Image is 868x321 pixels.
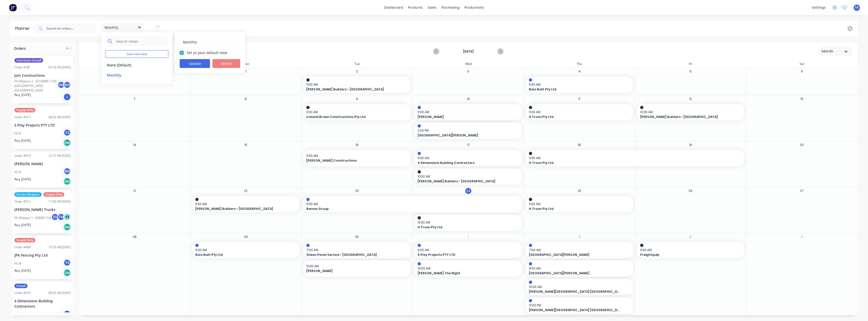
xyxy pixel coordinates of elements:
div: Del [63,223,71,231]
span: Supply Only [14,238,35,242]
span: Install [14,284,28,288]
div: 6:30 AMH Troon Pty Ltd [526,104,633,120]
button: 20 [799,142,805,148]
div: settings [809,4,828,11]
span: 6:30 AM [418,110,516,114]
div: 6:30 AMFreightquip [637,242,744,258]
span: Req. [DATE] [14,268,31,273]
div: Order # 410 [14,154,31,158]
div: 12:31 PM [DATE] [48,154,71,158]
span: 7:00 AM [529,248,628,252]
span: 6:30 AM [418,156,516,160]
span: 6:30 AM [529,202,628,206]
span: H Troon Pty Ltd [529,115,620,119]
span: Bemax Group [306,207,497,211]
span: 10:00 AM [418,266,516,271]
span: 11:30 AM [306,82,405,87]
span: 6:30 AM [195,248,294,252]
div: 8:00 AM[GEOGRAPHIC_DATA][PERSON_NAME] [526,260,633,277]
button: 1 [243,68,249,75]
span: Orders [14,46,26,51]
span: [GEOGRAPHIC_DATA][PERSON_NAME] [418,133,509,138]
div: 6:30 AM5 Play Projects PTY LTD [415,242,522,258]
div: 10:30 AM[PERSON_NAME] Builders - [GEOGRAPHIC_DATA] [637,104,744,120]
span: [PERSON_NAME] The Night [418,271,509,276]
span: 6:30 AM [529,156,739,160]
div: 7:00 AMSheen Panel Service - [GEOGRAPHIC_DATA] [303,242,411,258]
button: 4 [576,68,582,75]
span: Req. [DATE] [14,177,31,182]
span: Freightquip [640,253,731,257]
img: Factory [9,4,17,11]
div: Order # 147 [14,291,31,295]
a: dashboard [382,4,405,11]
span: Balo Built Pty Ltd [529,87,620,92]
button: 28 [131,234,138,240]
span: 6:30 AM [640,248,739,252]
span: TR [855,5,859,10]
span: 2:00 PM [418,128,516,133]
button: 9 [354,96,360,102]
div: JPK Fencing Pty Ltd [14,253,71,258]
span: Interstate Install [14,58,43,63]
div: 6:30 AMBalo Built Pty Ltd [526,77,633,93]
div: 10:30 AM[PERSON_NAME] [303,260,411,277]
div: TS [63,129,71,136]
div: + 1 [63,213,71,221]
button: 2 [576,234,582,240]
span: H Troon Pty Ltd [529,207,620,211]
div: 11:09 AM [DATE] [48,199,71,204]
div: Sat [746,60,857,68]
button: 6 [799,68,805,75]
span: 6:30 AM [306,202,516,206]
span: 10:30 AM [418,174,516,179]
span: Req. [DATE] [14,138,31,143]
div: 6:30 AMIreland Brown Constructions Pty Ltd [303,104,411,120]
button: 17 [465,142,471,148]
div: 6:30 AMH Troon Pty Ltd [526,196,633,212]
input: Enter view name... [182,37,237,47]
div: 10:00 AM[PERSON_NAME] The Night [415,260,522,277]
div: 10:00 AM[PERSON_NAME][GEOGRAPHIC_DATA] [GEOGRAPHIC_DATA][PERSON_NAME] [526,279,633,295]
button: 19 [688,142,694,148]
span: 10:30 AM [306,264,405,268]
span: [PERSON_NAME] Builders - [GEOGRAPHIC_DATA] [640,115,731,119]
span: [PERSON_NAME] Builders - [GEOGRAPHIC_DATA] [418,179,509,184]
button: 11 [576,96,582,102]
span: H Troon Pty Ltd [418,225,509,230]
span: H Troon Pty Ltd [529,161,720,165]
div: 10:30 AMH Troon Pty Ltd [415,214,522,231]
div: Join Constuctions [14,73,71,78]
div: Order # 381 [14,65,31,70]
div: PO # [14,261,21,266]
div: 6:30 AM[PERSON_NAME] Builders - [GEOGRAPHIC_DATA] [192,196,300,212]
button: 25 [576,188,582,194]
button: 1 [465,234,471,240]
input: Search views [116,36,166,46]
span: 6:30 AM [529,82,628,87]
span: [PERSON_NAME] [306,269,397,273]
button: 7 [131,96,138,102]
button: Next page [497,48,503,55]
div: PO # [14,131,21,136]
div: 08:02 AM [DATE] [48,115,71,119]
div: 2:00 PM[GEOGRAPHIC_DATA][PERSON_NAME] [415,122,522,139]
div: Del [63,139,71,146]
div: 12:00 PM[PERSON_NAME][GEOGRAPHIC_DATA] [GEOGRAPHIC_DATA][PERSON_NAME] [526,297,633,314]
button: 15 [243,142,249,148]
button: 12 [688,96,694,102]
div: sales [425,4,439,11]
span: [PERSON_NAME][GEOGRAPHIC_DATA] [GEOGRAPHIC_DATA][PERSON_NAME] [529,308,620,312]
span: Supply Only [14,108,35,112]
button: 24 [465,188,471,194]
span: [PERSON_NAME] Constructions [306,158,397,163]
div: Del [63,178,71,185]
button: Update [180,59,210,68]
div: Order # 408 [14,245,31,250]
div: 6:30 AM[PERSON_NAME] [415,104,522,120]
input: Search for orders... [46,23,96,34]
span: 10:00 AM [529,285,628,289]
div: 4 Dimensions Building Contractors [14,298,71,309]
button: Delete [212,59,240,68]
span: 6:30 AM [306,154,405,158]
